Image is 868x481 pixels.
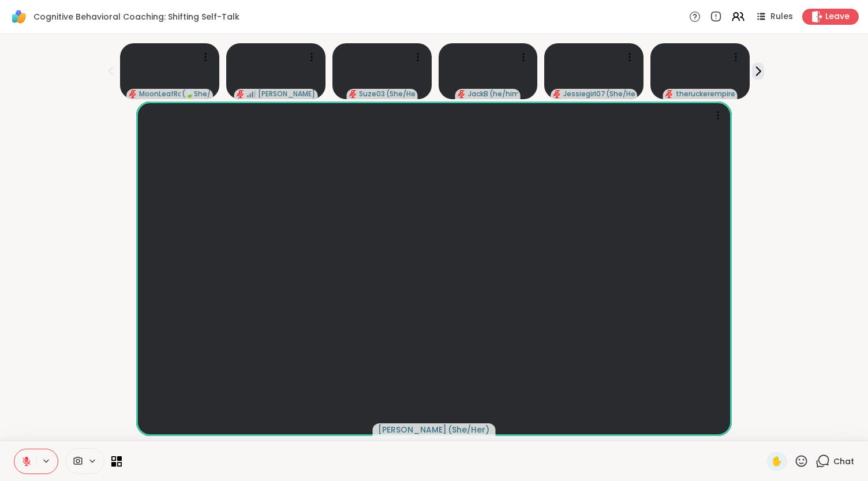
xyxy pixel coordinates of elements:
span: ( She/Her ) [448,424,489,435]
span: audio-muted [129,90,137,98]
span: audio-muted [553,90,561,98]
span: audio-muted [236,90,244,98]
span: theruckerempire [676,89,735,99]
span: audio-muted [349,90,357,98]
span: ( She/Her ) [606,89,635,99]
span: Rules [770,11,793,22]
span: Suze03 [359,89,385,99]
span: audio-muted [458,90,466,98]
span: Jessiegirl0719 [563,89,605,99]
span: Leave [825,11,850,22]
span: MoonLeafRaQuel [139,89,181,99]
span: ( 🍃She/Her🍃 ) [182,89,211,99]
span: Chat [833,456,854,467]
span: ( She/Her ) [386,89,415,99]
span: [PERSON_NAME] [258,89,315,99]
span: [PERSON_NAME] [378,424,447,435]
span: audio-muted [665,90,674,98]
span: ( he/him ) [489,89,518,99]
span: JackB [468,89,488,99]
span: Cognitive Behavioral Coaching: Shifting Self-Talk [33,11,240,22]
img: ShareWell Logomark [9,7,29,27]
span: ✋ [771,454,783,468]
